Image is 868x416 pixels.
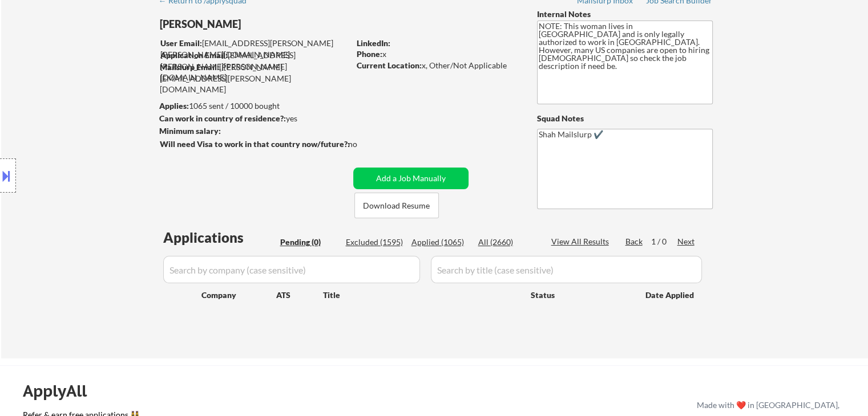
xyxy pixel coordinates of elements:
[160,38,202,48] strong: User Email:
[357,49,382,59] strong: Phone:
[159,113,346,124] div: yes
[346,236,403,248] div: Excluded (1595)
[651,236,677,247] div: 1 / 0
[160,50,349,83] div: [EMAIL_ADDRESS][PERSON_NAME][PERSON_NAME][DOMAIN_NAME]
[201,289,276,301] div: Company
[357,60,518,71] div: x, Other/Not Applicable
[537,113,713,124] div: Squad Notes
[280,236,337,248] div: Pending (0)
[163,231,276,244] div: Applications
[276,289,323,301] div: ATS
[23,381,100,401] div: ApplyAll
[531,284,629,305] div: Status
[160,62,349,95] div: [PERSON_NAME][EMAIL_ADDRESS][PERSON_NAME][DOMAIN_NAME]
[625,236,644,247] div: Back
[645,289,696,301] div: Date Applied
[348,138,381,150] div: no
[160,38,349,60] div: [EMAIL_ADDRESS][PERSON_NAME][PERSON_NAME][DOMAIN_NAME]
[353,168,469,189] button: Add a Job Manually
[159,100,349,112] div: 1065 sent / 10000 bought
[551,236,612,247] div: View All Results
[323,289,520,301] div: Title
[160,17,394,31] div: [PERSON_NAME]
[411,236,469,248] div: Applied (1065)
[354,193,439,218] button: Download Resume
[160,50,228,60] strong: Application Email:
[357,38,390,48] strong: LinkedIn:
[431,256,702,283] input: Search by title (case sensitive)
[677,236,696,247] div: Next
[478,236,535,248] div: All (2660)
[357,60,422,70] strong: Current Location:
[160,62,219,72] strong: Mailslurp Email:
[357,48,518,60] div: x
[537,9,713,20] div: Internal Notes
[163,256,420,283] input: Search by company (case sensitive)
[160,139,350,149] strong: Will need Visa to work in that country now/future?:
[159,113,286,123] strong: Can work in country of residence?:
